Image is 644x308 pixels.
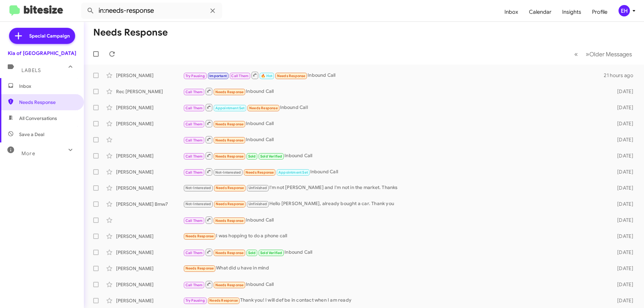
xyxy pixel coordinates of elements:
span: Call Them [231,74,249,78]
span: Needs Response [215,138,244,142]
div: Rec [PERSON_NAME] [116,88,183,95]
span: Not-Interested [215,170,241,175]
div: Hello [PERSON_NAME], already bought a car. Thank you [183,200,606,208]
span: « [574,50,578,58]
span: Labels [21,67,41,73]
div: I was hopping to do a phone call [183,232,606,240]
span: Call Them [185,90,203,94]
span: Important [209,74,227,78]
div: Inbound Call [183,87,606,96]
div: [DATE] [606,120,639,127]
div: Inbound Call [183,71,604,79]
div: [DATE] [606,152,639,159]
span: Needs Response [209,298,238,303]
div: [DATE] [606,281,639,288]
span: Needs Response [215,90,244,94]
div: [PERSON_NAME] [116,265,183,272]
a: Inbox [499,2,524,22]
div: Inbound Call [183,103,606,112]
div: [PERSON_NAME] [116,297,183,304]
span: Appointment Set [278,170,308,175]
span: More [21,150,35,157]
div: I'm not [PERSON_NAME] and I'm not in the market. Thanks [183,184,606,192]
span: Needs Response [215,122,244,126]
div: [DATE] [606,297,639,304]
div: [PERSON_NAME] [116,233,183,240]
span: Sold [248,154,256,159]
span: Unfinished [249,202,267,206]
span: Call Them [185,154,203,159]
div: [DATE] [606,88,639,95]
span: Needs Response [19,99,76,106]
div: [PERSON_NAME] [116,104,183,111]
span: Sold [248,251,256,255]
span: Call Them [185,106,203,110]
div: Inbound Call [183,280,606,289]
span: All Conversations [19,115,57,122]
span: Try Pausing [185,298,205,303]
div: Inbound Call [183,216,606,224]
span: Not-Interested [185,186,211,190]
span: Sold Verified [260,251,282,255]
span: Unfinished [249,186,267,190]
span: Needs Response [215,283,244,287]
span: Needs Response [215,154,244,159]
div: Inbound Call [183,151,606,160]
span: Call Them [185,122,203,126]
span: » [586,50,589,58]
span: Call Them [185,138,203,142]
div: [PERSON_NAME] Bmw7 [116,201,183,207]
div: Inbound Call [183,168,606,176]
span: Needs Response [246,170,274,175]
a: Insights [557,2,587,22]
span: Special Campaign [29,33,70,39]
div: [PERSON_NAME] [116,281,183,288]
span: Save a Deal [19,131,44,138]
div: Inbound Call [183,119,606,128]
div: [DATE] [606,104,639,111]
div: [PERSON_NAME] [116,152,183,159]
span: Call Them [185,251,203,255]
a: Profile [587,2,613,22]
div: [PERSON_NAME] [116,72,183,79]
span: Sold Verified [260,154,282,159]
div: [DATE] [606,249,639,256]
span: 🔥 Hot [261,74,272,78]
div: [DATE] [606,217,639,224]
span: Appointment Set [215,106,245,110]
div: Inbound Call [183,248,606,256]
div: [DATE] [606,185,639,191]
div: EH [619,5,630,16]
a: Calendar [524,2,557,22]
span: Needs Response [215,251,244,255]
span: Needs Response [185,234,214,238]
span: Call Them [185,170,203,175]
span: Needs Response [216,202,244,206]
div: [PERSON_NAME] [116,169,183,175]
button: EH [613,5,637,16]
span: Needs Response [249,106,278,110]
div: [PERSON_NAME] [116,185,183,191]
span: Not-Interested [185,202,211,206]
div: Inbound Call [183,135,606,144]
div: 21 hours ago [604,72,639,79]
div: [DATE] [606,169,639,175]
div: [DATE] [606,265,639,272]
button: Previous [570,47,582,61]
span: Needs Response [185,266,214,270]
nav: Page navigation example [571,47,636,61]
span: Call Them [185,283,203,287]
div: [DATE] [606,233,639,240]
span: Needs Response [277,74,306,78]
div: [DATE] [606,136,639,143]
span: Inbox [19,83,76,89]
button: Next [582,47,636,61]
div: [PERSON_NAME] [116,249,183,256]
div: Kia of [GEOGRAPHIC_DATA] [8,50,76,57]
span: Try Pausing [185,74,205,78]
span: Needs Response [216,186,244,190]
div: What did u have in mind [183,264,606,272]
